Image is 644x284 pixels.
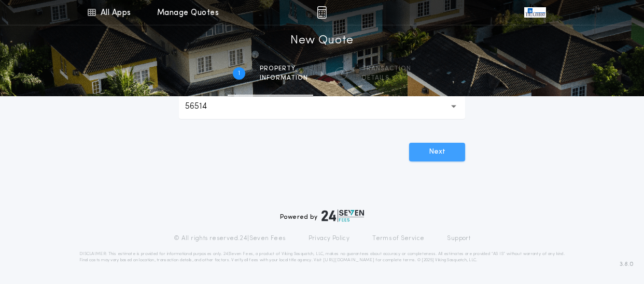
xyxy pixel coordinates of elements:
[309,234,350,243] a: Privacy Policy
[340,69,343,78] h2: 2
[362,65,411,73] span: Transaction
[179,94,465,119] button: 56514
[620,260,634,269] span: 3.8.0
[290,33,354,49] h1: New Quote
[321,210,364,222] img: logo
[260,65,308,73] span: Property
[238,69,240,78] h2: 1
[185,100,223,113] p: 56514
[317,6,327,19] img: img
[524,7,546,18] img: vs-icon
[409,143,465,161] button: Next
[174,234,286,243] p: © All rights reserved. 24|Seven Fees
[362,74,411,82] span: details
[323,258,374,262] a: [URL][DOMAIN_NAME]
[260,74,308,82] span: information
[447,234,470,243] a: Support
[372,234,424,243] a: Terms of Service
[280,210,364,222] div: Powered by
[79,251,565,263] p: DISCLAIMER: This estimate is provided for informational purposes only. 24|Seven Fees, a product o...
